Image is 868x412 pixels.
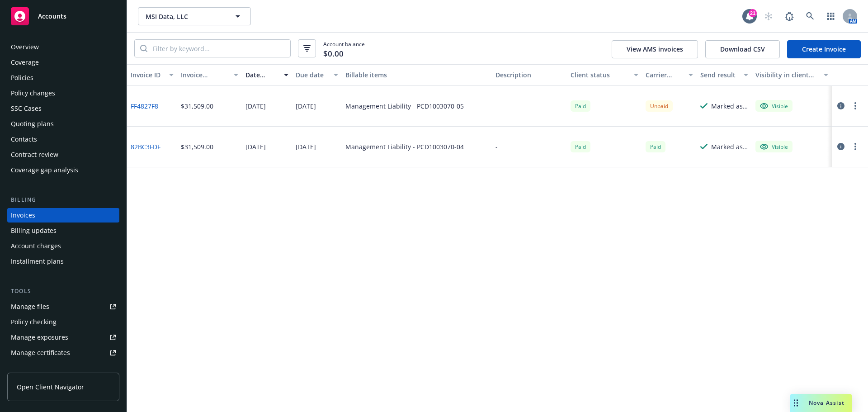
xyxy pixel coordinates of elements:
div: [DATE] [245,142,266,152]
a: Policy checking [7,315,119,329]
div: Overview [11,40,39,54]
a: Manage exposures [7,330,119,345]
div: Management Liability - PCD1003070-04 [345,142,464,152]
a: Start snowing [759,7,778,25]
div: Tools [7,287,119,296]
div: - [495,101,498,111]
span: Accounts [38,13,66,20]
div: Manage certificates [11,346,70,360]
span: $0.00 [323,48,344,60]
a: FF4827F8 [131,101,158,111]
a: Installment plans [7,254,119,269]
a: Coverage gap analysis [7,163,119,177]
a: Billing updates [7,223,119,238]
div: - [495,142,498,152]
a: Report a Bug [780,7,798,25]
a: Accounts [7,4,119,29]
div: [DATE] [296,142,316,152]
button: Send result [697,64,752,86]
a: Manage claims [7,361,119,375]
div: Installment plans [11,254,64,269]
button: View AMS invoices [612,40,698,58]
span: Account balance [323,40,365,57]
span: Open Client Navigator [17,382,84,392]
div: Policies [11,71,33,85]
div: Send result [700,70,738,80]
a: Manage certificates [7,346,119,360]
div: Account charges [11,239,61,253]
div: Description [495,70,563,80]
a: Policy changes [7,86,119,100]
div: Paid [646,141,665,152]
div: Visible [760,102,788,110]
div: Manage claims [11,361,57,375]
div: 21 [749,9,757,17]
div: [DATE] [296,101,316,111]
div: Paid [571,100,590,112]
div: Billing updates [11,223,57,238]
a: Coverage [7,55,119,70]
svg: Search [140,45,147,52]
div: Invoices [11,208,35,223]
div: Client status [571,70,628,80]
button: Description [492,64,567,86]
a: SSC Cases [7,101,119,116]
div: Billing [7,195,119,204]
button: Download CSV [705,40,780,58]
span: Nova Assist [809,399,844,407]
div: Policy checking [11,315,57,329]
button: Invoice amount [177,64,242,86]
div: Contract review [11,147,58,162]
div: Coverage [11,55,39,70]
div: Drag to move [790,394,802,412]
a: Account charges [7,239,119,253]
div: Paid [571,141,590,152]
a: Switch app [822,7,840,25]
a: Quoting plans [7,117,119,131]
div: Coverage gap analysis [11,163,78,177]
div: Date issued [245,70,278,80]
div: Unpaid [646,100,673,112]
button: Invoice ID [127,64,177,86]
a: Search [801,7,819,25]
div: Due date [296,70,329,80]
div: Billable items [345,70,488,80]
span: MSI Data, LLC [146,12,224,21]
a: Contacts [7,132,119,147]
div: Visibility in client dash [755,70,818,80]
button: Client status [567,64,642,86]
a: Invoices [7,208,119,223]
a: Policies [7,71,119,85]
div: Carrier status [646,70,684,80]
div: Manage exposures [11,330,68,345]
div: Marked as sent [711,101,748,111]
div: $31,509.00 [181,101,213,111]
div: Management Liability - PCD1003070-05 [345,101,464,111]
button: Visibility in client dash [752,64,832,86]
a: Contract review [7,147,119,162]
div: Manage files [11,299,49,314]
button: Carrier status [642,64,697,86]
div: SSC Cases [11,101,42,116]
button: Nova Assist [790,394,852,412]
div: Marked as sent [711,142,748,152]
button: Due date [292,64,342,86]
div: $31,509.00 [181,142,213,152]
a: 82BC3FDF [131,142,160,152]
div: Visible [760,142,788,151]
a: Overview [7,40,119,54]
button: Billable items [342,64,492,86]
input: Filter by keyword... [147,40,290,57]
div: [DATE] [245,101,266,111]
a: Manage files [7,299,119,314]
div: Policy changes [11,86,55,100]
div: Invoice ID [131,70,164,80]
div: Contacts [11,132,37,147]
div: Invoice amount [181,70,229,80]
button: Date issued [242,64,292,86]
button: MSI Data, LLC [138,7,251,25]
